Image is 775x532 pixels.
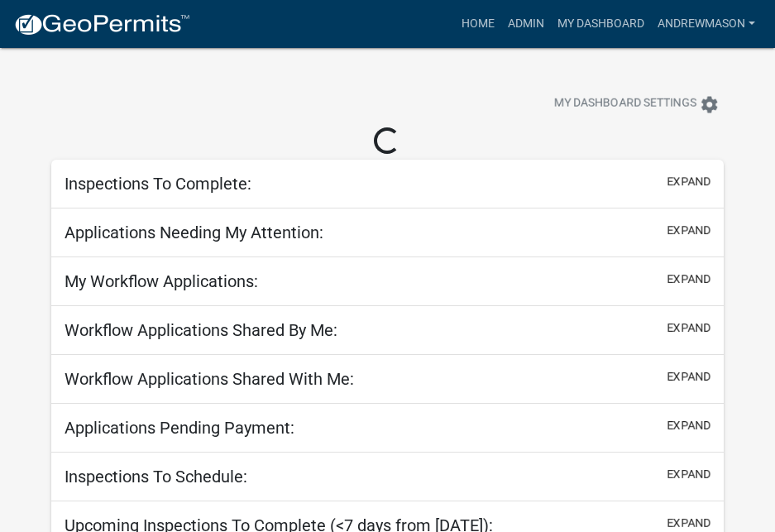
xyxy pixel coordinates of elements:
[554,94,696,114] span: My Dashboard Settings
[65,223,323,242] h5: Applications Needing My Attention:
[65,320,337,340] h5: Workflow Applications Shared By Me:
[667,222,710,239] button: expand
[65,418,294,438] h5: Applications Pending Payment:
[455,8,501,40] a: Home
[651,8,762,40] a: AndrewMason
[700,94,720,114] i: settings
[667,319,710,337] button: expand
[65,467,247,486] h5: Inspections To Schedule:
[65,271,258,291] h5: My Workflow Applications:
[551,8,651,40] a: My Dashboard
[667,515,710,532] button: expand
[667,466,710,483] button: expand
[667,173,710,190] button: expand
[65,369,354,389] h5: Workflow Applications Shared With Me:
[541,88,733,120] button: My Dashboard Settingssettings
[667,417,710,434] button: expand
[667,271,710,288] button: expand
[667,368,710,386] button: expand
[65,174,251,194] h5: Inspections To Complete:
[501,8,551,40] a: Admin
